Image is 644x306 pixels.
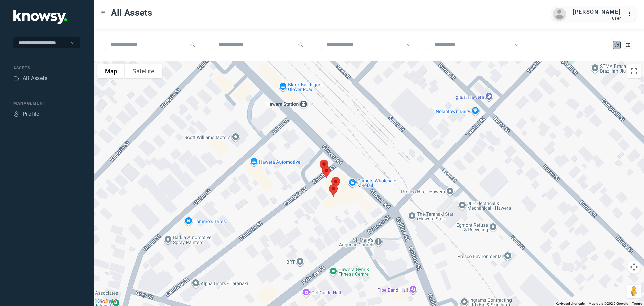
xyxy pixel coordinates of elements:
[23,74,47,82] div: All Assets
[628,11,634,16] tspan: ...
[13,65,80,71] div: Assets
[614,42,620,48] div: Map
[627,285,641,298] button: Drag Pegman onto the map to open Street View
[553,8,566,21] img: avatar.png
[125,64,162,78] button: Show satellite imagery
[13,74,47,82] a: AssetsAll Assets
[573,16,621,21] div: User
[23,110,39,118] div: Profile
[627,10,635,19] div: :
[190,42,195,47] div: Search
[625,42,631,48] div: List
[13,111,19,117] div: Profile
[556,301,585,306] button: Keyboard shortcuts
[13,10,67,24] img: Application Logo
[13,110,39,118] a: ProfileProfile
[111,7,152,19] span: All Assets
[589,302,628,305] span: Map data ©2025 Google
[627,260,641,274] button: Map camera controls
[97,64,125,78] button: Show street map
[632,302,642,305] a: Terms (opens in new tab)
[101,10,106,15] div: Toggle Menu
[96,297,118,306] a: Open this area in Google Maps (opens a new window)
[13,75,19,81] div: Assets
[298,42,303,47] div: Search
[627,64,641,78] button: Toggle fullscreen view
[13,100,80,106] div: Management
[573,8,621,16] div: [PERSON_NAME]
[96,297,118,306] img: Google
[627,10,635,18] div: :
